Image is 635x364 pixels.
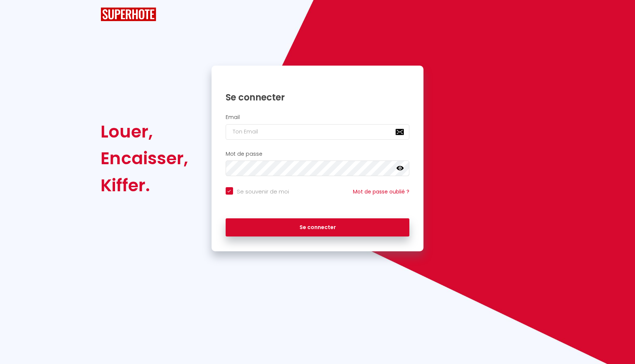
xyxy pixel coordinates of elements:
[101,145,188,172] div: Encaisser,
[353,188,409,195] a: Mot de passe oublié ?
[226,218,410,237] button: Se connecter
[101,172,188,199] div: Kiffer.
[101,118,188,145] div: Louer,
[226,151,410,157] h2: Mot de passe
[101,7,156,21] img: SuperHote logo
[226,92,410,103] h1: Se connecter
[226,114,410,120] h2: Email
[226,124,410,140] input: Ton Email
